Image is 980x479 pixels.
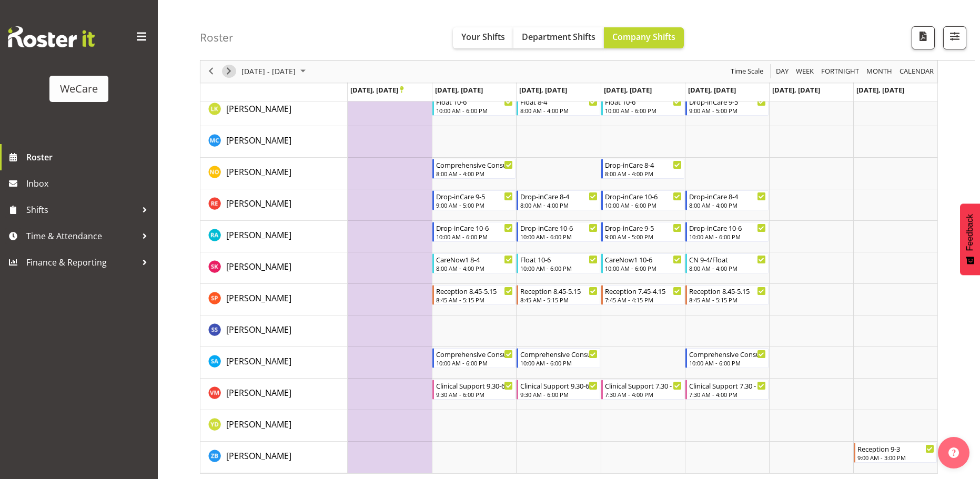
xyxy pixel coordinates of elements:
div: CN 9-4/Float [689,254,766,264]
div: Clinical Support 7.30 - 4 [605,380,682,391]
div: Samantha Poultney"s event - Reception 7.45-4.15 Begin From Thursday, October 30, 2025 at 7:45:00 ... [601,285,684,305]
td: Liandy Kritzinger resource [200,95,348,126]
h4: Roster [200,32,234,44]
div: Reception 8.45-5.15 [436,286,513,296]
button: Department Shifts [513,27,604,48]
span: [DATE], [DATE] [772,85,820,95]
div: Liandy Kritzinger"s event - Float 8-4 Begin From Wednesday, October 29, 2025 at 8:00:00 AM GMT+13... [517,96,600,116]
div: Zephy Bennett"s event - Reception 9-3 Begin From Sunday, November 2, 2025 at 9:00:00 AM GMT+13:00... [854,443,937,463]
button: Timeline Day [774,65,791,78]
td: Sarah Abbott resource [200,347,348,379]
div: Liandy Kritzinger"s event - Float 10-6 Begin From Tuesday, October 28, 2025 at 10:00:00 AM GMT+13... [432,96,516,116]
div: 9:00 AM - 5:00 PM [689,106,766,115]
span: [PERSON_NAME] [226,261,291,272]
a: [PERSON_NAME] [226,134,291,147]
div: Clinical Support 7.30 - 4 [689,380,766,391]
div: 10:00 AM - 6:00 PM [520,264,597,272]
span: [PERSON_NAME] [226,198,291,209]
span: [PERSON_NAME] [226,387,291,399]
div: 8:00 AM - 4:00 PM [520,201,597,209]
div: 8:00 AM - 4:00 PM [689,264,766,272]
td: Natasha Ottley resource [200,158,348,189]
span: [DATE], [DATE] [350,85,403,95]
div: Liandy Kritzinger"s event - Drop-inCare 9-5 Begin From Friday, October 31, 2025 at 9:00:00 AM GMT... [685,96,769,116]
div: Viktoriia Molchanova"s event - Clinical Support 9.30-6 Begin From Tuesday, October 28, 2025 at 9:... [432,380,516,400]
div: 8:45 AM - 5:15 PM [436,295,513,304]
div: 8:45 AM - 5:15 PM [520,295,597,304]
div: Reception 8.45-5.15 [689,286,766,296]
span: Department Shifts [522,31,595,43]
td: Rachna Anderson resource [200,221,348,252]
a: [PERSON_NAME] [226,260,291,273]
div: Comprehensive Consult 10-6 [520,349,597,359]
div: Liandy Kritzinger"s event - Float 10-6 Begin From Thursday, October 30, 2025 at 10:00:00 AM GMT+1... [601,96,684,116]
div: Rachel Els"s event - Drop-inCare 9-5 Begin From Tuesday, October 28, 2025 at 9:00:00 AM GMT+13:00... [432,190,516,210]
div: 9:00 AM - 5:00 PM [436,201,513,209]
div: Drop-inCare 10-6 [436,222,513,233]
span: Feedback [965,214,975,251]
button: Feedback - Show survey [960,203,980,275]
a: [PERSON_NAME] [226,386,291,399]
span: Inbox [26,176,153,191]
span: Week [795,65,815,78]
div: 8:00 AM - 4:00 PM [436,169,513,178]
div: Samantha Poultney"s event - Reception 8.45-5.15 Begin From Wednesday, October 29, 2025 at 8:45:00... [517,285,600,305]
div: Clinical Support 9.30-6 [520,380,597,391]
div: 8:45 AM - 5:15 PM [689,295,766,304]
div: Saahit Kour"s event - CareNow1 10-6 Begin From Thursday, October 30, 2025 at 10:00:00 AM GMT+13:0... [601,253,684,273]
span: Roster [26,149,153,165]
a: [PERSON_NAME] [226,450,291,462]
div: 10:00 AM - 6:00 PM [436,359,513,367]
div: 9:00 AM - 5:00 PM [605,232,682,241]
div: Rachel Els"s event - Drop-inCare 8-4 Begin From Wednesday, October 29, 2025 at 8:00:00 AM GMT+13:... [517,190,600,210]
div: 7:45 AM - 4:15 PM [605,295,682,304]
a: [PERSON_NAME] [226,355,291,368]
div: 9:00 AM - 3:00 PM [857,453,934,462]
div: Drop-inCare 9-5 [436,191,513,201]
td: Samantha Poultney resource [200,284,348,315]
button: Next [222,65,236,78]
a: [PERSON_NAME] [226,103,291,115]
a: [PERSON_NAME] [226,323,291,336]
div: Rachna Anderson"s event - Drop-inCare 9-5 Begin From Thursday, October 30, 2025 at 9:00:00 AM GMT... [601,222,684,242]
div: Float 10-6 [520,254,597,264]
a: [PERSON_NAME] [226,229,291,241]
span: [DATE] - [DATE] [240,65,297,78]
div: Saahit Kour"s event - CareNow1 8-4 Begin From Tuesday, October 28, 2025 at 8:00:00 AM GMT+13:00 E... [432,253,516,273]
div: Comprehensive Consult 10-6 [436,349,513,359]
img: Rosterit website logo [8,26,95,47]
div: Drop-inCare 8-4 [520,191,597,201]
button: October 2025 [240,65,310,78]
div: CareNow1 8-4 [436,254,513,264]
div: Reception 9-3 [857,443,934,454]
span: [DATE], [DATE] [519,85,567,95]
span: calendar [898,65,935,78]
div: 10:00 AM - 6:00 PM [605,264,682,272]
span: Your Shifts [461,31,505,43]
div: 8:00 AM - 4:00 PM [436,264,513,272]
div: Comprehensive Consult 10-6 [689,349,766,359]
div: WeCare [60,81,98,97]
div: 10:00 AM - 6:00 PM [436,106,513,115]
div: 9:30 AM - 6:00 PM [436,390,513,399]
td: Sara Sherwin resource [200,315,348,347]
div: Drop-inCare 9-5 [605,222,682,233]
div: 8:00 AM - 4:00 PM [520,106,597,115]
div: Rachel Els"s event - Drop-inCare 10-6 Begin From Thursday, October 30, 2025 at 10:00:00 AM GMT+13... [601,190,684,210]
div: Reception 7.45-4.15 [605,286,682,296]
span: [DATE], [DATE] [604,85,652,95]
button: Previous [204,65,218,78]
div: 10:00 AM - 6:00 PM [689,359,766,367]
button: Download a PDF of the roster according to the set date range. [912,26,935,49]
div: Saahit Kour"s event - Float 10-6 Begin From Wednesday, October 29, 2025 at 10:00:00 AM GMT+13:00 ... [517,253,600,273]
div: 10:00 AM - 6:00 PM [689,232,766,241]
div: Saahit Kour"s event - CN 9-4/Float Begin From Friday, October 31, 2025 at 8:00:00 AM GMT+13:00 En... [685,253,769,273]
span: Company Shifts [612,31,675,43]
div: Oct 27 - Nov 02, 2025 [238,60,312,83]
div: Samantha Poultney"s event - Reception 8.45-5.15 Begin From Tuesday, October 28, 2025 at 8:45:00 A... [432,285,516,305]
td: Yvonne Denny resource [200,410,348,442]
a: [PERSON_NAME] [226,292,291,304]
span: [PERSON_NAME] [226,135,291,146]
a: [PERSON_NAME] [226,166,291,178]
div: Rachel Els"s event - Drop-inCare 8-4 Begin From Friday, October 31, 2025 at 8:00:00 AM GMT+13:00 ... [685,190,769,210]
